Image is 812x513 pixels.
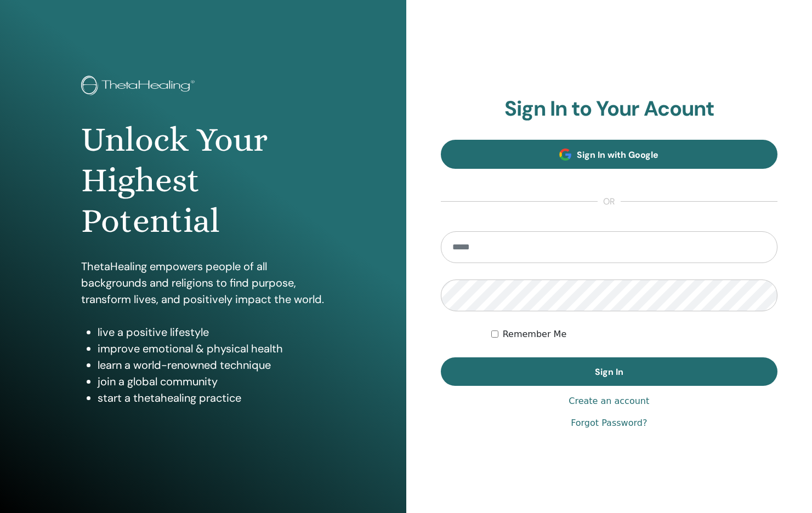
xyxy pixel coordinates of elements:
[18,29,26,37] img: website_grey.svg
[598,195,621,208] span: or
[121,65,185,72] div: Keywords by Traffic
[98,357,325,373] li: learn a world-renowned technique
[503,328,567,341] label: Remember Me
[441,140,778,169] a: Sign In with Google
[569,395,649,408] a: Create an account
[98,373,325,390] li: join a global community
[29,29,121,37] div: Domain: [DOMAIN_NAME]
[109,64,118,72] img: tab_keywords_by_traffic_grey.svg
[31,18,54,26] div: v 4.0.25
[98,324,325,340] li: live a positive lifestyle
[577,149,658,161] span: Sign In with Google
[441,357,778,386] button: Sign In
[18,18,26,26] img: logo_orange.svg
[441,96,778,122] h2: Sign In to Your Acount
[81,258,325,307] p: ThetaHealing empowers people of all backgrounds and religions to find purpose, transform lives, a...
[98,390,325,406] li: start a thetahealing practice
[98,340,325,357] li: improve emotional & physical health
[571,417,647,430] a: Forgot Password?
[595,366,623,378] span: Sign In
[30,64,38,72] img: tab_domain_overview_orange.svg
[491,328,777,341] div: Keep me authenticated indefinitely or until I manually logout
[81,119,325,242] h1: Unlock Your Highest Potential
[42,65,98,72] div: Domain Overview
